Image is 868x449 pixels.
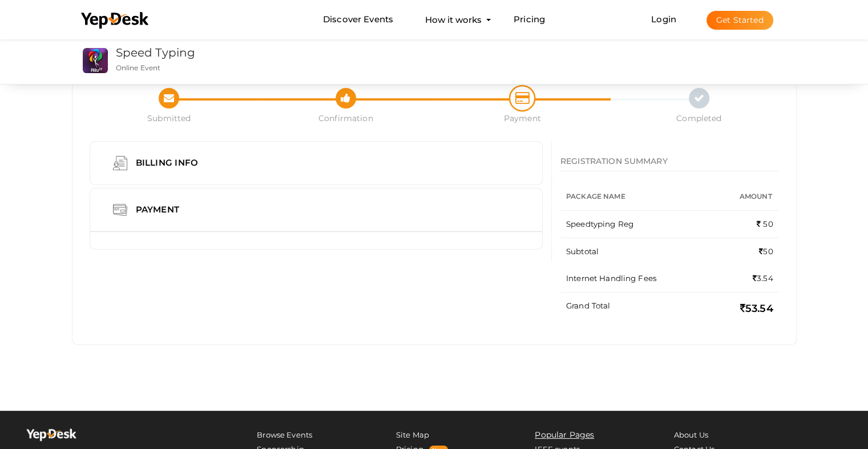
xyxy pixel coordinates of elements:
[713,265,779,292] td: 3.54
[560,183,713,211] th: Package Name
[514,9,545,30] a: Pricing
[257,113,434,124] span: Confirmation
[706,11,773,30] button: Get Started
[713,238,779,265] td: 50
[757,219,773,228] span: 50
[713,183,779,211] th: Amount
[560,265,713,292] td: Internet Handling Fees
[113,203,127,217] img: credit-card.png
[674,430,708,439] a: About Us
[535,428,634,442] li: Popular Pages
[127,203,191,217] div: Payment
[434,113,611,124] span: Payment
[323,9,393,30] a: Discover Events
[257,430,312,439] a: Browse Events
[560,292,713,324] td: Grand Total
[713,292,779,324] td: 53.54
[81,113,258,124] span: Submitted
[127,156,210,170] div: Billing Info
[116,63,550,73] p: Online Event
[83,48,108,73] img: KX9F34QU_small.png
[422,9,485,30] button: How it works
[560,238,713,265] td: Subtotal
[396,430,429,439] a: Site Map
[26,428,77,445] img: Yepdesk
[560,210,713,238] td: Speedtyping Reg
[651,14,676,25] a: Login
[116,46,196,59] a: Speed Typing
[113,156,127,170] img: curriculum.png
[560,156,668,166] span: REGISTRATION SUMMARY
